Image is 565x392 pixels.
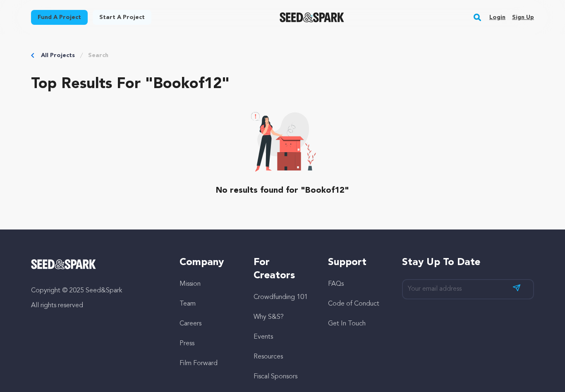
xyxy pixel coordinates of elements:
a: Get In Touch [328,320,366,327]
a: Seed&Spark Homepage [280,12,345,22]
img: Seed&Spark Logo Dark Mode [280,12,345,22]
div: Breadcrumb [31,51,534,60]
a: Fiscal Sponsors [254,373,297,380]
h5: Support [328,256,385,269]
a: Start a project [93,10,151,25]
a: Resources [254,354,283,360]
img: No result icon [249,109,316,172]
a: Press [180,340,194,347]
a: Events [254,334,273,340]
a: Sign up [512,11,534,24]
a: Team [180,301,196,307]
p: No results found for "Bookof12" [216,185,349,196]
a: Why S&S? [254,314,284,320]
h5: Company [180,256,237,269]
img: Seed&Spark Logo [31,259,96,269]
h5: For Creators [254,256,311,282]
a: Login [489,11,505,24]
p: All rights reserved [31,301,163,311]
a: Careers [180,320,201,327]
a: Mission [180,281,201,287]
input: Your email address [402,279,534,299]
h5: Stay up to date [402,256,534,269]
a: All Projects [41,51,75,60]
a: Seed&Spark Homepage [31,259,163,269]
a: Fund a project [31,10,88,25]
a: Film Forward [180,360,218,367]
h2: Top results for "Bookof12" [31,76,534,93]
a: Search [88,51,108,60]
a: Code of Conduct [328,301,379,307]
p: Copyright © 2025 Seed&Spark [31,286,163,296]
a: Crowdfunding 101 [254,294,308,301]
a: FAQs [328,281,344,287]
